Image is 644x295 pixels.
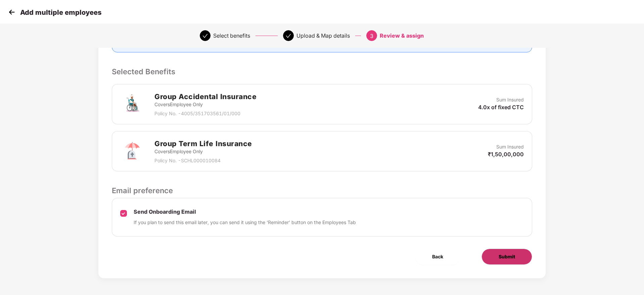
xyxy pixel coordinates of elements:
[496,143,524,151] p: Sum Insured
[213,30,250,41] div: Select benefits
[286,33,291,39] span: check
[202,33,208,39] span: check
[154,138,252,149] h2: Group Term Life Insurance
[154,157,252,164] p: Policy No. - SCHL000010084
[120,139,144,163] img: svg+xml;base64,PHN2ZyB4bWxucz0iaHR0cDovL3d3dy53My5vcmcvMjAwMC9zdmciIHdpZHRoPSI3MiIgaGVpZ2h0PSI3Mi...
[7,7,17,17] img: svg+xml;base64,PHN2ZyB4bWxucz0iaHR0cDovL3d3dy53My5vcmcvMjAwMC9zdmciIHdpZHRoPSIzMCIgaGVpZ2h0PSIzMC...
[154,91,257,102] h2: Group Accidental Insurance
[134,208,356,215] p: Send Onboarding Email
[488,151,524,158] p: ₹1,50,00,000
[415,249,460,265] button: Back
[20,8,101,16] p: Add multiple employees
[112,185,532,196] p: Email preference
[499,253,515,260] span: Submit
[154,110,257,117] p: Policy No. - 4005/351703561/01/000
[154,101,257,108] p: Covers Employee Only
[481,249,532,265] button: Submit
[120,92,144,116] img: svg+xml;base64,PHN2ZyB4bWxucz0iaHR0cDovL3d3dy53My5vcmcvMjAwMC9zdmciIHdpZHRoPSI3MiIgaGVpZ2h0PSI3Mi...
[370,33,373,39] span: 3
[296,30,350,41] div: Upload & Map details
[154,148,252,155] p: Covers Employee Only
[496,96,524,103] p: Sum Insured
[380,30,424,41] div: Review & assign
[432,253,443,260] span: Back
[112,66,532,77] p: Selected Benefits
[134,219,356,226] p: If you plan to send this email later, you can send it using the ‘Reminder’ button on the Employee...
[478,103,524,111] p: 4.0x of fixed CTC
